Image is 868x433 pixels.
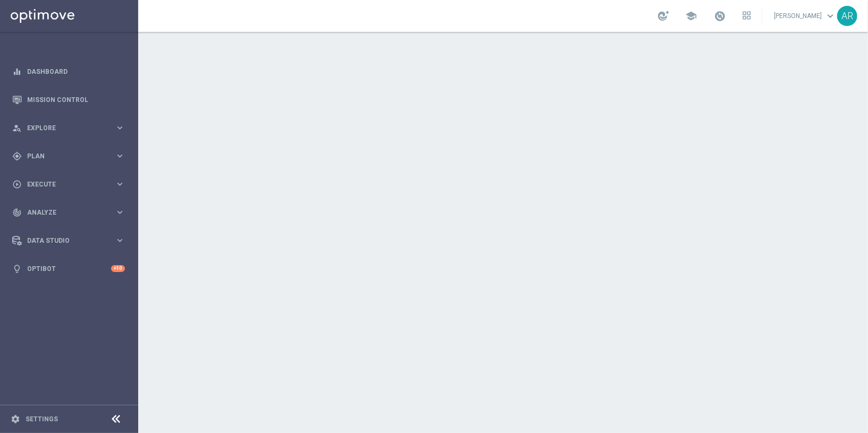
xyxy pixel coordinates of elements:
button: Data Studio keyboard_arrow_right [12,236,125,245]
i: play_circle_outline [12,180,22,189]
button: track_changes Analyze keyboard_arrow_right [12,208,125,217]
i: gps_fixed [12,151,22,161]
span: Execute [27,181,115,188]
div: Plan [12,151,115,161]
button: Mission Control [12,96,125,104]
i: keyboard_arrow_right [115,235,125,245]
button: person_search Explore keyboard_arrow_right [12,124,125,132]
a: [PERSON_NAME]keyboard_arrow_down [773,8,837,24]
span: keyboard_arrow_down [824,10,836,22]
div: +10 [111,265,125,272]
i: keyboard_arrow_right [115,207,125,217]
i: keyboard_arrow_right [115,179,125,189]
button: play_circle_outline Execute keyboard_arrow_right [12,180,125,189]
span: school [685,10,697,22]
i: person_search [12,123,22,133]
span: Explore [27,125,115,131]
i: keyboard_arrow_right [115,123,125,133]
button: lightbulb Optibot +10 [12,265,125,273]
div: AR [837,6,857,26]
div: Analyze [12,208,115,217]
div: Optibot [12,254,125,283]
a: Dashboard [27,57,125,86]
a: Settings [26,416,58,422]
a: Mission Control [27,86,125,114]
i: equalizer [12,67,22,77]
span: Plan [27,153,115,159]
i: track_changes [12,208,22,217]
div: Mission Control [12,86,125,114]
div: Explore [12,123,115,133]
a: Optibot [27,254,111,283]
i: keyboard_arrow_right [115,151,125,161]
div: Execute [12,180,115,189]
i: lightbulb [12,264,22,274]
i: settings [11,414,20,424]
button: gps_fixed Plan keyboard_arrow_right [12,152,125,160]
button: equalizer Dashboard [12,67,125,76]
div: Dashboard [12,57,125,86]
span: Analyze [27,209,115,216]
div: Data Studio [12,236,115,245]
span: Data Studio [27,237,115,244]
